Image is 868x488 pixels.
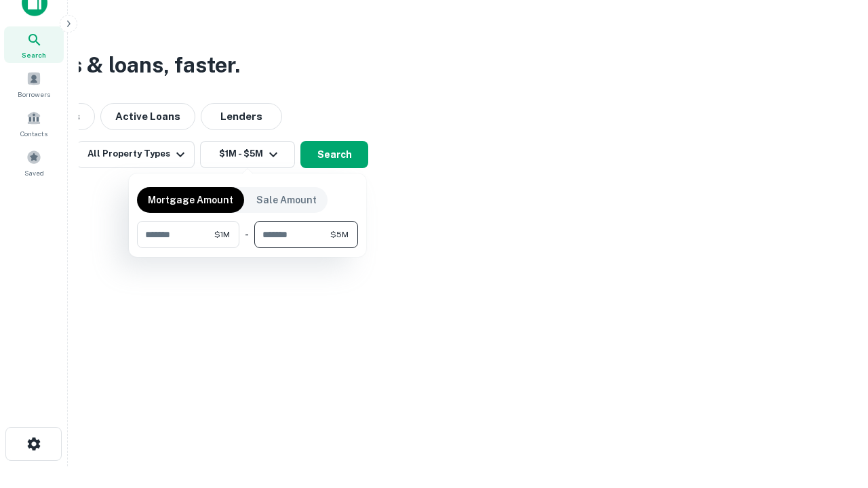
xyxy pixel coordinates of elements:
[148,192,233,207] p: Mortgage Amount
[330,228,349,241] span: $5M
[800,380,868,445] iframe: Chat Widget
[214,228,230,241] span: $1M
[245,221,249,248] div: -
[256,192,317,207] p: Sale Amount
